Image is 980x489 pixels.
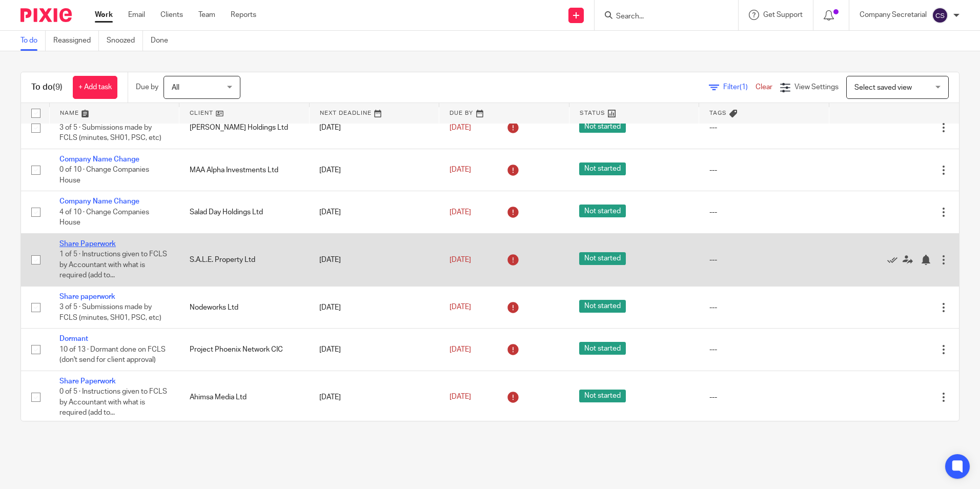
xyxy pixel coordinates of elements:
span: [DATE] [450,394,471,401]
span: 0 of 10 · Change Companies House [59,167,149,185]
span: 10 of 13 · Dormant done on FCLS (don't send for client approval) [59,346,166,364]
div: --- [709,344,819,355]
a: Company Name Change [59,198,139,205]
td: Nodeworks Ltd [179,286,310,328]
a: Reports [231,10,256,20]
span: 0 of 5 · Instructions given to FCLS by Accountant with what is required (add to... [59,388,167,416]
span: [DATE] [450,167,471,174]
p: Company Secretarial [860,10,927,20]
span: (1) [740,84,748,91]
div: --- [709,165,819,175]
span: 3 of 5 · Submissions made by FCLS (minutes, SH01, PSC, etc) [59,124,161,142]
a: Clients [160,10,183,20]
a: Snoozed [107,31,143,51]
div: --- [709,392,819,402]
a: To do [21,31,46,51]
span: [DATE] [450,256,471,263]
span: 4 of 10 · Change Companies House [59,209,149,227]
span: Not started [579,205,626,217]
a: Share Paperwork [59,240,116,248]
a: Share paperwork [59,293,115,300]
a: + Add task [73,76,117,99]
span: 1 of 5 · Instructions given to FCLS by Accountant with what is required (add to... [59,251,167,279]
a: Clear [756,84,772,91]
td: [PERSON_NAME] Holdings Ltd [179,107,310,149]
div: --- [709,207,819,217]
span: [DATE] [450,124,471,131]
a: Team [198,10,215,20]
span: Not started [579,162,626,175]
span: Tags [709,110,727,116]
span: [DATE] [450,346,471,353]
td: [DATE] [309,233,439,286]
a: Email [128,10,145,20]
span: [DATE] [450,304,471,311]
div: --- [709,123,819,133]
span: [DATE] [450,209,471,216]
img: Pixie [21,8,72,22]
span: Not started [579,300,626,313]
div: --- [709,302,819,313]
td: [DATE] [309,149,439,191]
span: Not started [579,120,626,133]
a: Company Name Change [59,156,139,163]
a: Dormant [59,335,88,342]
td: Salad Day Holdings Ltd [179,191,310,233]
span: Not started [579,252,626,265]
td: [DATE] [309,371,439,423]
td: [DATE] [309,329,439,371]
span: Filter [723,84,756,91]
span: Not started [579,390,626,402]
span: View Settings [794,84,839,91]
p: Due by [136,82,158,92]
td: Project Phoenix Network CIC [179,329,310,371]
a: Mark as done [887,255,903,265]
span: 3 of 5 · Submissions made by FCLS (minutes, SH01, PSC, etc) [59,304,161,322]
td: [DATE] [309,286,439,328]
span: Select saved view [854,84,912,91]
td: Ahimsa Media Ltd [179,371,310,423]
div: --- [709,255,819,265]
a: Done [151,31,176,51]
a: Reassigned [53,31,99,51]
a: Share Paperwork [59,378,116,385]
h1: To do [31,82,63,93]
span: All [172,84,179,91]
td: MAA Alpha Investments Ltd [179,149,310,191]
input: Search [615,12,707,22]
td: [DATE] [309,107,439,149]
a: Work [95,10,113,20]
span: Get Support [763,11,803,18]
span: Not started [579,342,626,355]
span: (9) [53,83,63,91]
td: [DATE] [309,191,439,233]
td: S.A.L.E. Property Ltd [179,233,310,286]
img: svg%3E [932,7,948,24]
